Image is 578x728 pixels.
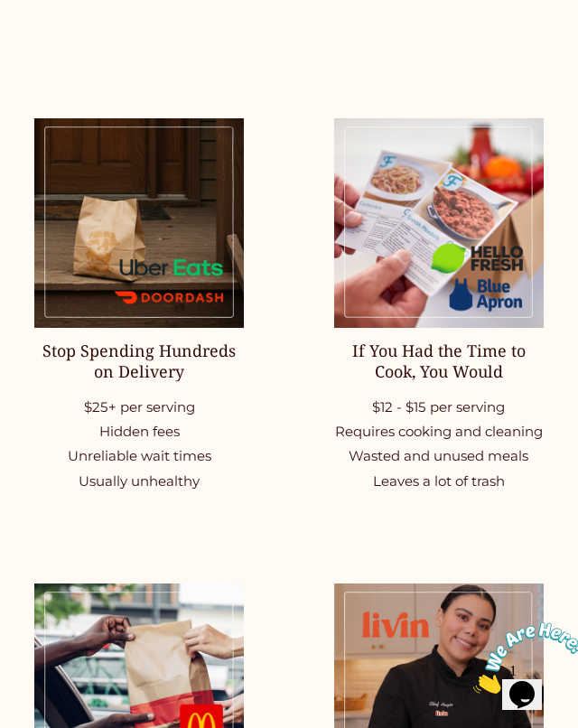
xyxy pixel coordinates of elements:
[334,341,544,382] h2: If You Had the Time to Cook, You Would
[334,395,544,492] p: $12 - $15 per serving Requires cooking and cleaning Wasted and unused meals Leaves a lot of trash
[466,615,578,701] iframe: chat widget
[7,7,14,23] span: 1
[34,395,244,492] p: $25+ per serving Hidden fees Unreliable wait times Usually unhealthy
[7,7,119,79] img: Chat attention grabber
[34,341,244,382] h2: Stop Spending Hundreds on Delivery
